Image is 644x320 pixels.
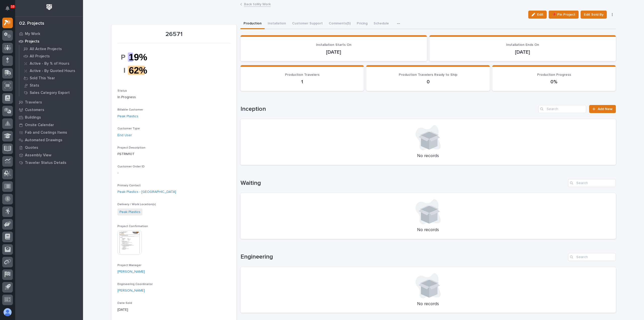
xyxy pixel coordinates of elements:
p: My Work [25,32,40,36]
a: All Active Projects [19,45,83,52]
input: Search [568,179,616,187]
p: No records [247,301,610,307]
button: Edit Sold By [581,11,607,19]
span: Edit [537,12,543,17]
a: Quotes [15,144,83,151]
a: Onsite Calendar [15,121,83,129]
a: Projects [15,38,83,45]
button: Production [240,19,265,29]
p: Traveler Status Details [25,161,66,165]
span: Project Manager [117,264,141,267]
span: Customer Order ID [117,165,145,168]
h1: Inception [240,105,537,113]
span: Production Travelers Ready to Ship [399,73,457,77]
span: Production Travelers [285,73,319,77]
a: Peak Plastics - [GEOGRAPHIC_DATA] [117,189,176,195]
span: Delivery / Work Location(s) [117,203,156,206]
a: Assembly View [15,151,83,159]
p: Fab and Coatings Items [25,130,67,135]
a: Sold This Year [19,75,83,82]
button: 📌 Pin Project [549,11,579,19]
span: Project Description [117,146,145,149]
p: Active - By % of Hours [30,61,69,66]
p: Quotes [25,146,38,150]
a: [PERSON_NAME] [117,269,145,274]
span: Installation Starts On [316,43,351,47]
a: Customers [15,106,83,114]
a: Fab and Coatings Items [15,129,83,136]
p: Sold This Year [30,76,55,81]
a: My Work [15,30,83,38]
p: Stats [30,83,39,88]
img: 2tsBkhpgR-eo-P8A1KnZAxOrOA9y1w8jMXY7uPZHGzY [117,46,155,81]
p: [DATE] [247,49,421,55]
p: - [117,170,230,176]
p: In Progress [117,95,230,100]
p: Travelers [25,100,42,105]
h1: Waiting [240,180,566,187]
a: Active - By Quoted Hours [19,67,83,74]
span: Production Progress [537,73,571,77]
span: Edit Sold By [584,12,603,18]
button: Installation [265,19,289,29]
a: Active - By % of Hours [19,60,83,67]
a: Peak Plastics [119,209,140,215]
button: Customer Support [289,19,326,29]
p: All Active Projects [30,47,62,51]
p: No records [247,227,610,233]
p: Customers [25,108,44,112]
a: Traveler Status Details [15,159,83,166]
p: Automated Drawings [25,138,62,143]
a: Travelers [15,98,83,106]
button: Schedule [371,19,392,29]
a: Buildings [15,114,83,121]
a: [PERSON_NAME] [117,288,145,293]
p: Buildings [25,115,41,120]
span: Date Sold [117,302,132,305]
a: Add New [589,105,616,113]
span: Installation Ends On [506,43,539,47]
button: Edit [528,11,547,19]
p: Projects [25,39,39,44]
div: 02. Projects [19,21,44,26]
p: Onsite Calendar [25,123,54,127]
span: Status [117,89,127,92]
button: Notifications [2,3,13,14]
a: Sales Category Export [19,89,83,96]
a: All Projects [19,53,83,60]
img: Workspace Logo [45,3,54,12]
h1: Engineering [240,253,566,261]
span: Engineering Coordinator [117,283,153,286]
a: Back toMy Work [244,1,271,7]
a: Stats [19,82,83,89]
p: 0 [372,79,484,85]
a: Peak Plastics [117,114,138,119]
p: Active - By Quoted Hours [30,69,75,73]
p: Assembly View [25,153,51,158]
div: Notifications10 [6,6,13,14]
span: 📌 Pin Project [552,12,575,18]
a: Automated Drawings [15,136,83,144]
span: Primary Contact [117,184,141,187]
input: Search [538,105,586,113]
span: Add New [598,107,613,111]
span: Project Confirmation [117,225,148,228]
p: No records [247,153,610,159]
p: Sales Category Export [30,91,70,95]
p: [DATE] [117,307,230,312]
button: Comments (5) [326,19,354,29]
span: Customer Type [117,127,140,130]
input: Search [568,253,616,261]
p: FSTRM10T [117,152,230,157]
p: 1 [247,79,358,85]
span: Billable Customer [117,108,143,111]
p: 10 [11,5,14,8]
a: End User [117,133,132,138]
p: All Projects [30,54,50,59]
p: 0% [498,79,610,85]
p: 26571 [117,31,230,38]
p: [DATE] [435,49,610,55]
